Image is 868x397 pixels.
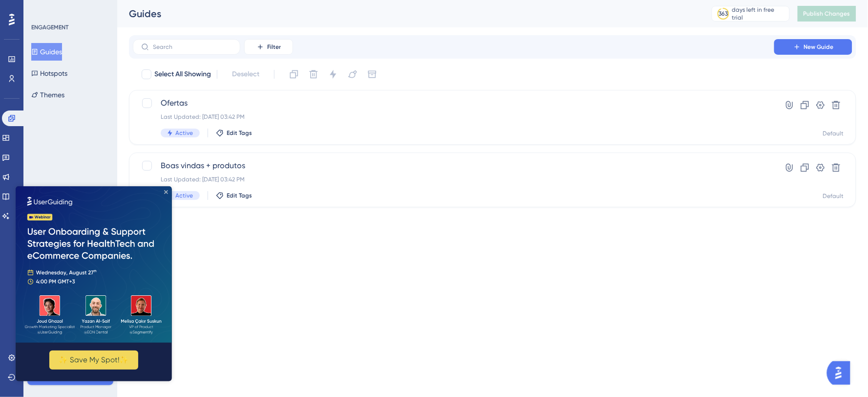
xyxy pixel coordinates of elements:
span: Filter [267,43,281,51]
span: Boas vindas + produtos [161,160,746,172]
div: Close Preview [148,4,152,8]
span: Active [175,129,193,137]
div: Default [823,192,844,200]
div: Guides [129,7,687,21]
iframe: UserGuiding AI Assistant Launcher [827,358,856,388]
span: Edit Tags [227,192,252,199]
button: Deselect [223,66,268,83]
div: ENGAGEMENT [31,23,68,31]
div: days left in free trial [732,6,786,22]
span: Edit Tags [227,129,252,137]
div: 363 [719,10,728,18]
span: Publish Changes [804,10,850,18]
div: Default [823,130,844,137]
button: Themes [31,86,64,104]
button: Filter [244,39,293,55]
button: New Guide [774,39,852,55]
span: Deselect [232,68,259,80]
span: Ofertas [161,97,746,109]
span: New Guide [804,43,834,51]
button: Publish Changes [798,6,856,22]
button: ✨ Save My Spot!✨ [34,164,123,183]
button: Guides [31,43,62,61]
div: Last Updated: [DATE] 03:42 PM [161,176,746,183]
span: Active [175,192,193,199]
button: Edit Tags [216,192,252,199]
button: Edit Tags [216,129,252,137]
div: Last Updated: [DATE] 03:42 PM [161,113,746,121]
input: Search [153,44,232,50]
button: Hotspots [31,65,67,82]
span: Select All Showing [154,68,211,80]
